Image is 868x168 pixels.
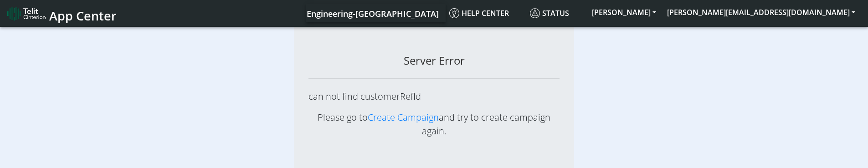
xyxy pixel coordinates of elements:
button: [PERSON_NAME] [586,4,662,20]
a: Status [526,4,586,22]
img: knowledge.svg [449,8,459,18]
p: can not find customerRefId [308,90,560,103]
span: Status [530,8,569,18]
a: Help center [446,4,526,22]
button: [PERSON_NAME][EMAIL_ADDRESS][DOMAIN_NAME] [662,4,861,20]
span: Help center [449,8,509,18]
span: App Center [49,7,117,24]
span: Engineering-[GEOGRAPHIC_DATA] [307,8,439,19]
img: logo-telit-cinterion-gw-new.png [7,6,46,21]
a: Your current platform instance [306,4,438,22]
img: status.svg [530,8,540,18]
h1: Server Error [308,54,560,67]
a: Create Campaign [368,111,439,123]
p: Please go to and try to create campaign again. [308,111,560,138]
a: App Center [7,4,115,23]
